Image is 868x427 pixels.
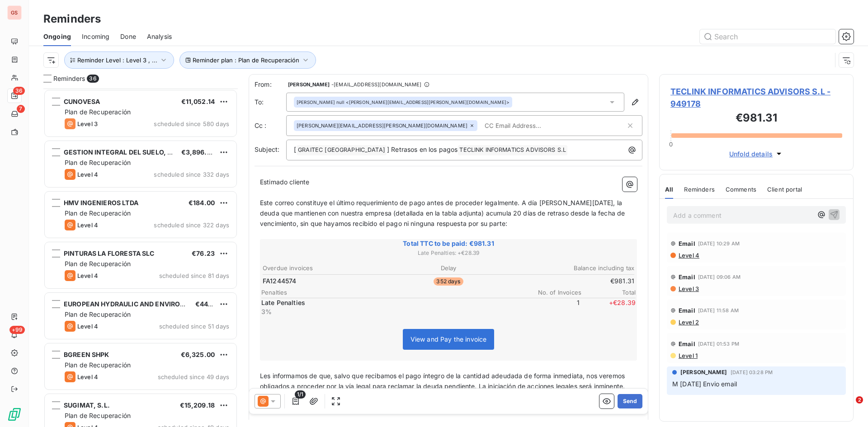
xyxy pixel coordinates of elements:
span: 1 [525,298,580,316]
span: + €28.39 [581,298,636,316]
span: 7 [17,105,25,113]
span: PINTURAS LA FLORESTA SLC [64,249,155,257]
span: Plan de Recuperación [65,209,131,217]
span: Total TTC to be paid: €981.31 [261,239,636,248]
td: €981.31 [511,276,635,286]
span: 36 [13,87,25,95]
span: [DATE] 01:53 PM [698,341,739,347]
span: Level 4 [77,221,98,229]
span: BGREEN SHPK [64,351,109,358]
span: Este correo constituye el último requerimiento de pago antes de proceder legalmente. A día [PERSO... [260,199,627,227]
span: No. of Invoices [527,289,581,296]
span: 0 [669,141,673,148]
span: CUNOVESA [64,98,100,105]
span: Level 4 [77,373,98,380]
span: Level 4 [678,252,699,259]
span: Penalties [261,289,527,296]
span: Comments [726,186,756,193]
span: scheduled since 49 days [158,373,229,380]
span: Email [679,240,695,247]
span: €3,896.20 [181,148,215,156]
span: Total [581,289,636,296]
span: [PERSON_NAME] [288,82,330,87]
span: SUGIMAT, S.L. [64,401,110,409]
h3: €981.31 [670,110,842,128]
span: +99 [9,326,25,334]
th: Overdue invoices [262,263,386,273]
span: - [EMAIL_ADDRESS][DOMAIN_NAME] [331,82,421,87]
span: Level 3 [77,120,98,127]
span: €441.65 [195,300,221,308]
span: [ [294,145,296,153]
span: Email [679,340,695,347]
span: TECLINK INFORMATICS ADVISORS S.L [458,145,567,155]
span: EUROPEAN HYDRAULIC AND ENVIRONMENTAL ENG [64,300,228,308]
span: €184.00 [189,199,215,206]
span: Reminder plan : Plan de Recuperación [193,56,299,64]
span: Level 3 [678,285,699,292]
span: FA1244574 [263,277,296,286]
span: HMV INGENIEROS LTDA [64,199,138,206]
button: Unfold details [726,149,786,159]
span: Reminders [53,74,85,83]
label: To: [255,98,286,107]
span: [PERSON_NAME][EMAIL_ADDRESS][PERSON_NAME][DOMAIN_NAME] [297,123,467,128]
span: 36 [87,75,99,83]
span: ] Retrasos en los pagos [387,145,458,153]
span: TECLINK INFORMATICS ADVISORS S.L - 949178 [670,85,842,110]
span: Reminders [684,186,714,193]
span: Level 2 [678,319,699,326]
span: Les informamos de que, salvo que recibamos el pago íntegro de la cantidad adeudada de forma inmed... [260,372,635,411]
span: M [DATE] Envio email [672,380,737,388]
span: Level 4 [77,171,98,178]
span: [DATE] 11:58 AM [698,308,739,313]
span: Analysis [147,32,172,41]
span: 2 [856,396,863,404]
span: 1/1 [295,390,306,399]
span: Email [679,307,695,314]
span: Level 1 [678,352,698,359]
div: <[PERSON_NAME][EMAIL_ADDRESS][PERSON_NAME][DOMAIN_NAME]> [297,99,509,105]
span: €15,209.18 [180,401,215,409]
span: Estimado cliente [260,178,309,186]
label: Cc : [255,121,286,130]
span: scheduled since 81 days [159,272,229,279]
h3: Reminders [43,11,101,27]
span: Plan de Recuperación [65,108,131,116]
span: scheduled since 51 days [159,323,229,330]
span: View and Pay the invoice [410,335,487,343]
span: Plan de Recuperación [65,361,131,369]
span: 352 days [434,277,463,286]
span: [DATE] 03:28 PM [731,370,773,375]
span: Ongoing [43,32,71,41]
span: Level 4 [77,272,98,279]
span: scheduled since 332 days [154,171,229,178]
span: Email [679,273,695,281]
span: [DATE] 09:06 AM [698,274,741,280]
span: [PERSON_NAME] null [297,99,344,105]
div: GS [7,5,22,20]
img: Logo LeanPay [7,407,22,422]
span: GESTION INTEGRAL DEL SUELO, SL [64,148,175,156]
span: Late Penalties : + €28.39 [261,249,636,257]
iframe: Intercom live chat [837,396,859,418]
span: Plan de Recuperación [65,260,131,267]
span: €76.23 [192,249,215,257]
span: GRAITEC [GEOGRAPHIC_DATA] [297,145,387,155]
button: Reminder Level : Level 3 , ... [64,52,174,69]
span: scheduled since 580 days [154,120,229,127]
span: scheduled since 322 days [154,221,229,229]
div: grid [43,89,238,427]
span: Unfold details [729,149,773,159]
input: CC Email Address... [481,119,585,132]
span: [PERSON_NAME] [680,368,727,376]
span: Done [120,32,136,41]
span: Plan de Recuperación [65,159,131,166]
span: Incoming [82,32,109,41]
span: Subject: [255,145,279,153]
th: Balance including tax [511,263,635,273]
span: From: [255,80,286,89]
p: Late Penalties [261,298,524,307]
p: 3% [261,307,524,316]
button: Reminder plan : Plan de Recuperación [179,52,316,69]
